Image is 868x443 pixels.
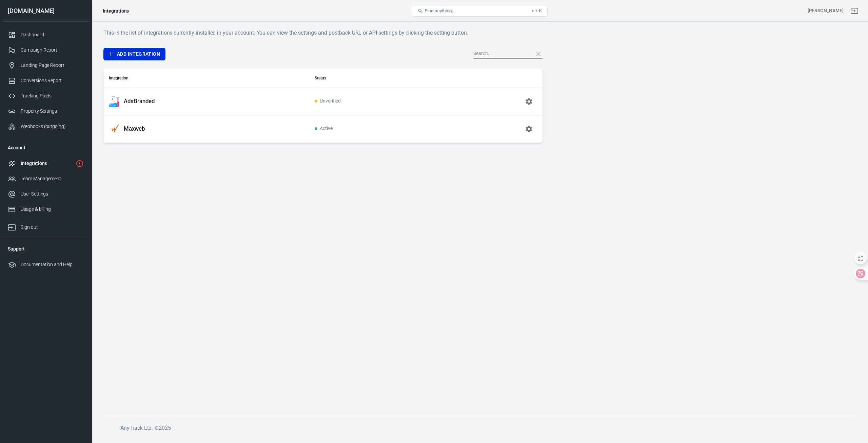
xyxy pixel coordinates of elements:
[808,7,844,14] div: Account id: Ez96FzD5
[2,156,89,171] a: Integrations
[103,29,542,37] h6: This is the list of integrations currently installed in your account. You can view the settings a...
[2,241,89,257] li: Support
[21,92,84,99] div: Tracking Pixels
[21,175,84,182] div: Team Management
[2,58,89,73] a: Landing Page Report
[21,224,84,231] div: Sign out
[124,125,145,132] p: Maxweb
[21,160,73,167] div: Integrations
[21,47,84,54] div: Campaign Report
[21,62,84,69] div: Landing Page Report
[76,160,84,168] svg: 1 networks not verified yet
[2,42,89,58] a: Campaign Report
[21,31,84,38] div: Dashboard
[124,98,155,105] p: AdsBranded
[2,8,89,14] div: [DOMAIN_NAME]
[109,124,120,134] img: Maxweb
[315,126,333,132] span: Active
[120,424,629,432] h6: AnyTrack Ltd. © 2025
[2,88,89,104] a: Tracking Pixels
[845,410,861,426] iframe: 对讲机实时聊天
[21,206,84,213] div: Usage & billing
[2,186,89,202] a: User Settings
[103,7,129,14] div: Integrations
[21,261,84,268] div: Documentation and Help
[2,217,89,235] a: Sign out
[531,8,542,13] div: ⌘ + K
[2,73,89,88] a: Conversions Report
[21,77,84,84] div: Conversions Report
[2,119,89,134] a: Webhooks (outgoing)
[2,27,89,42] a: Dashboard
[2,104,89,119] a: Property Settings
[21,190,84,198] div: User Settings
[846,3,863,19] a: Sign out
[2,202,89,217] a: Usage & billing
[21,108,84,115] div: Property Settings
[109,96,120,107] img: AdsBranded
[315,98,341,104] span: Unverified
[2,140,89,156] li: Account
[2,171,89,186] a: Team Management
[21,123,84,130] div: Webhooks (outgoing)
[103,69,309,88] th: Integration
[103,48,165,60] a: Add Integration
[425,8,455,13] span: Find anything...
[412,5,548,17] button: Find anything...⌘ + K
[309,69,443,88] th: Status
[473,50,528,58] input: Search...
